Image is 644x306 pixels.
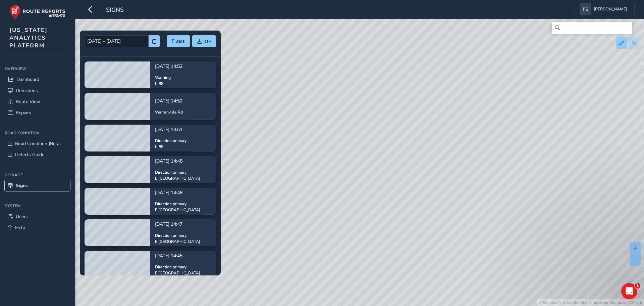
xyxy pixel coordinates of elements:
[155,144,186,150] p: I- 88
[5,64,70,74] div: Overview
[155,81,182,87] p: I- 88
[635,283,640,289] span: 1
[155,97,183,104] p: [DATE] 14:52
[16,110,31,116] span: Repairs
[155,201,200,207] p: Direction primary
[5,128,70,138] div: Road Condition
[5,85,70,96] a: Detections
[5,96,70,107] a: Route View
[155,221,200,228] p: [DATE] 14:47
[15,140,61,147] span: Road Condition (Beta)
[155,175,200,181] p: E [GEOGRAPHIC_DATA]
[155,189,200,196] p: [DATE] 14:48
[16,182,28,189] span: Signs
[9,5,65,20] img: rr logo
[155,138,186,144] p: Direction primary
[5,107,70,118] a: Repairs
[155,207,200,213] p: E [GEOGRAPHIC_DATA]
[621,283,637,299] iframe: Intercom live chat
[580,3,630,15] button: [PERSON_NAME]
[5,149,70,160] a: Defects Guide
[9,26,48,49] span: [US_STATE] ANALYTICS PLATFORM
[5,180,70,191] a: Signs
[16,213,28,220] span: Users
[594,3,627,15] span: [PERSON_NAME]
[580,3,591,15] img: diamond-layout
[155,270,200,276] p: E [GEOGRAPHIC_DATA]
[167,35,190,47] button: Filters
[16,98,40,105] span: Route View
[155,63,182,70] p: [DATE] 14:53
[16,76,39,83] span: Dashboard
[155,238,200,245] p: E [GEOGRAPHIC_DATA]
[106,6,124,15] span: Signs
[5,222,70,233] a: Help
[155,75,182,81] p: Warning
[5,74,70,85] a: Dashboard
[155,169,200,175] p: Direction primary
[155,158,200,165] p: [DATE] 14:48
[5,138,70,149] a: Road Condition (Beta)
[204,38,211,44] span: csv
[552,22,632,34] input: Search
[15,224,25,231] span: Help
[15,151,44,158] span: Defects Guide
[155,126,186,133] p: [DATE] 14:51
[5,201,70,211] div: System
[155,109,183,115] p: Warrenville Rd
[155,232,200,238] p: Direction primary
[192,35,216,47] button: csv
[155,252,200,259] p: [DATE] 14:45
[5,211,70,222] a: Users
[16,87,38,94] span: Detections
[5,170,70,180] div: Signage
[155,264,200,270] p: Direction primary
